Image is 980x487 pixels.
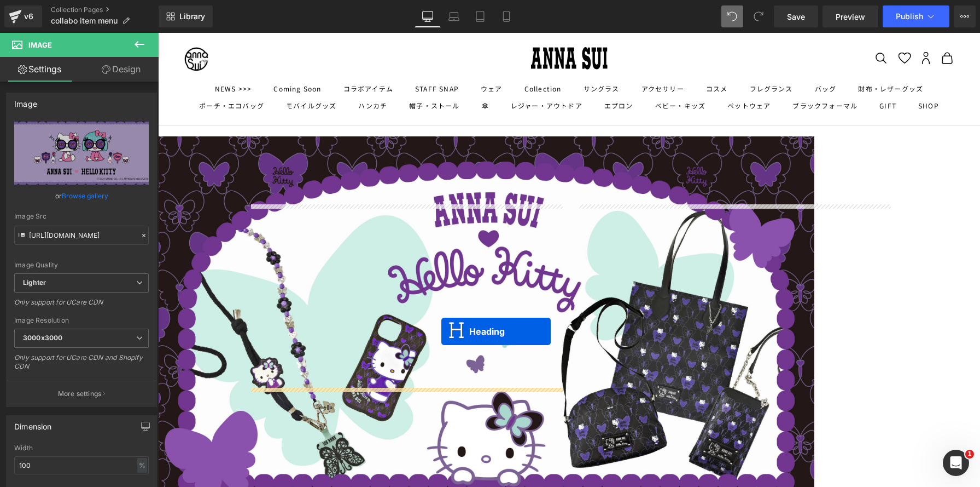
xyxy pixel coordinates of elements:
[748,5,769,27] button: Redo
[14,456,149,474] input: auto
[14,416,52,431] div: Dimension
[467,5,493,27] a: Tablet
[22,9,36,24] div: v6
[26,50,796,78] nav: プライマリナビゲーション
[657,50,679,61] summary: バッグ
[14,190,149,202] div: or
[787,11,805,22] span: Save
[200,67,229,78] summary: ハンカチ
[836,11,865,22] span: Preview
[14,317,149,324] div: Image Resolution
[179,12,205,21] span: Library
[81,57,161,82] a: Design
[62,186,108,205] a: Browse gallery
[548,50,570,61] summary: コスメ
[14,298,149,314] div: Only support for UCare CDN
[483,50,526,61] summary: アクセサリー
[185,50,235,61] summary: コラボアイテム
[128,67,178,78] summary: モバイルグッズ
[115,50,163,61] a: Coming Soon
[954,5,976,27] button: More
[425,50,462,61] summary: サングラス
[822,5,878,27] a: Preview
[493,5,520,27] a: Mobile
[14,353,149,378] div: Only support for UCare CDN and Shopify CDN
[592,50,635,61] a: フレグランス
[323,50,345,61] summary: ウェア
[14,226,149,245] input: Link
[28,41,52,49] span: Image
[446,67,475,78] summary: エプロン
[353,67,424,78] summary: レジャー・アウトドア
[896,12,923,21] span: Publish
[51,5,159,14] a: Collection Pages
[569,67,612,78] summary: ペットウェア
[441,5,467,27] a: Laptop
[14,444,149,452] div: Width
[14,261,149,269] div: Image Quality
[4,5,42,27] a: v6
[883,5,949,27] button: Publish
[965,450,974,459] span: 1
[51,16,118,25] span: collabo item menu
[14,93,37,108] div: Image
[7,381,156,406] button: More settings
[716,19,796,32] nav: セカンダリナビゲーション
[14,213,149,220] div: Image Src
[497,67,547,78] summary: ベビー・キッズ
[943,450,969,476] iframe: Intercom live chat
[721,67,738,78] a: GIFT
[700,50,765,61] summary: 財布・レザーグッズ
[137,458,147,473] div: %
[26,14,50,38] img: ANNA SUI NYC
[257,50,301,61] a: STAFF SNAP
[23,334,62,342] b: 3000x3000
[159,5,213,27] a: New Library
[760,67,781,78] a: SHOP
[251,67,301,78] summary: 帽子・ストール
[41,67,106,78] summary: ポーチ・エコバッグ
[721,5,743,27] button: Undo
[23,278,46,287] b: Lighter
[415,5,441,27] a: Desktop
[634,67,699,78] summary: ブラックフォーマル
[324,67,331,78] summary: 傘
[366,50,404,61] summary: Collection
[57,50,94,61] a: NEWS >>>
[58,389,102,399] p: More settings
